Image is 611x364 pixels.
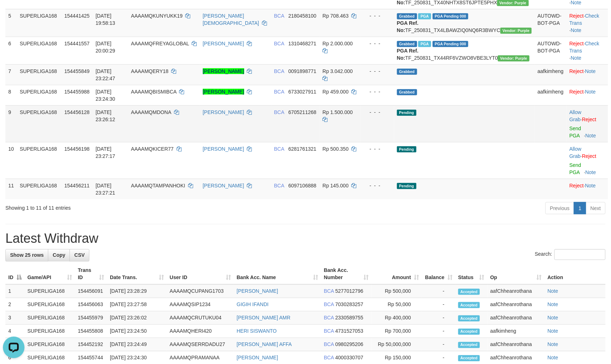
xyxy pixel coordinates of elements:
[107,298,167,311] td: [DATE] 23:27:58
[131,183,185,188] span: AAAAMQTAMPANHOKI
[107,264,167,285] th: Date Trans.: activate to sort column ascending
[535,249,606,260] label: Search:
[545,202,574,214] a: Previous
[95,109,115,122] span: [DATE] 23:26:12
[397,41,417,47] span: Grabbed
[585,183,596,188] a: Note
[131,146,174,152] span: AAAAMQKICER77
[64,109,90,115] span: 154456128
[570,41,599,54] a: Check Trans
[95,89,115,102] span: [DATE] 23:24:30
[570,162,581,175] a: Send PGA
[422,298,455,311] td: -
[567,9,608,37] td: · ·
[107,338,167,351] td: [DATE] 23:24:49
[567,105,608,142] td: ·
[535,9,566,37] td: AUTOWD-BOT-PGA
[433,13,469,19] span: PGA Pending
[570,109,582,122] span: ·
[237,288,278,294] a: [PERSON_NAME]
[487,325,545,338] td: aafkimheng
[567,85,608,105] td: ·
[548,288,558,294] a: Note
[586,202,606,214] a: Next
[5,85,17,105] td: 8
[371,264,422,285] th: Amount: activate to sort column ascending
[5,142,17,179] td: 10
[203,183,244,188] a: [PERSON_NAME]
[567,179,608,199] td: ·
[371,338,422,351] td: Rp 50,000,000
[274,146,284,152] span: BCA
[371,311,422,325] td: Rp 400,000
[322,146,348,152] span: Rp 500.350
[570,89,584,95] a: Reject
[203,13,259,26] a: [PERSON_NAME][DEMOGRAPHIC_DATA]
[324,288,334,294] span: BCA
[322,41,353,46] span: Rp 2.000.000
[203,146,244,152] a: [PERSON_NAME]
[324,302,334,308] span: BCA
[237,315,290,321] a: [PERSON_NAME] AMR
[394,37,535,64] td: TF_250831_TX44RF6VZWO8VBE3LYT0
[274,13,284,19] span: BCA
[570,183,584,188] a: Reject
[274,109,284,115] span: BCA
[131,68,169,74] span: AAAAMQERY18
[364,12,391,19] div: - - -
[64,68,90,74] span: 154455849
[335,315,364,321] span: Copy 2330589755 to clipboard
[582,117,597,122] a: Reject
[335,355,364,361] span: Copy 4000330707 to clipboard
[335,342,364,347] span: Copy 0980295206 to clipboard
[394,9,535,37] td: TF_250831_TX4LBAWZIQ0NQ6R3BWYC
[535,85,566,105] td: aafkimheng
[574,202,586,214] a: 1
[274,183,284,188] span: BCA
[585,169,596,175] a: Note
[545,264,606,285] th: Action
[458,329,480,335] span: Accepted
[5,249,48,261] a: Show 25 rows
[554,249,606,260] input: Search:
[422,285,455,298] td: -
[167,311,234,325] td: AAAAMQCRUTUKU04
[5,264,24,285] th: ID: activate to sort column descending
[570,109,581,122] a: Allow Grab
[107,285,167,298] td: [DATE] 23:28:29
[237,328,277,334] a: HERI SISWANTO
[335,302,364,308] span: Copy 7030283257 to clipboard
[75,298,107,311] td: 154456063
[324,342,334,347] span: BCA
[570,126,581,138] a: Send PGA
[567,64,608,85] td: ·
[570,68,584,74] a: Reject
[131,89,177,95] span: AAAAMQBISMIBCA
[289,41,317,46] span: Copy 1310468271 to clipboard
[17,85,62,105] td: SUPERLIGA168
[203,41,244,46] a: [PERSON_NAME]
[548,355,558,361] a: Note
[17,9,62,37] td: SUPERLIGA168
[571,55,582,61] a: Note
[5,285,24,298] td: 1
[322,183,348,188] span: Rp 145.000
[364,145,391,153] div: - - -
[131,109,171,115] span: AAAAMQMDONA
[74,252,85,258] span: CSV
[422,338,455,351] td: -
[585,68,596,74] a: Note
[498,55,529,62] span: Vendor URL: https://trx4.1velocity.biz
[5,298,24,311] td: 2
[17,179,62,199] td: SUPERLIGA168
[167,325,234,338] td: AAAAMQHERI420
[234,264,321,285] th: Bank Acc. Name: activate to sort column ascending
[5,325,24,338] td: 4
[324,328,334,334] span: BCA
[397,48,419,61] b: PGA Ref. No:
[458,289,480,295] span: Accepted
[203,89,244,95] a: [PERSON_NAME]
[570,13,584,19] a: Reject
[364,88,391,95] div: - - -
[487,298,545,311] td: aafChheanrothana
